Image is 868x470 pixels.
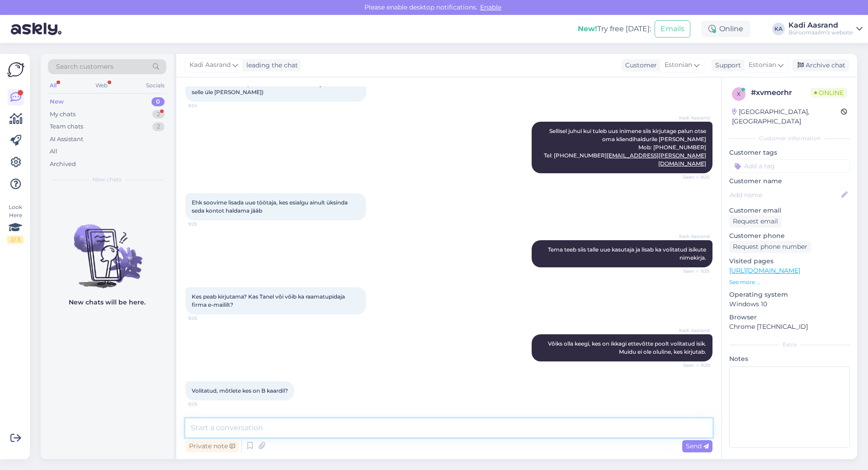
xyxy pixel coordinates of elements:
div: Customer [622,61,657,70]
div: New [50,97,64,106]
p: Windows 10 [729,299,850,309]
span: Kadi Aasrand [189,60,231,70]
span: Tema teeb siis talle uue kasutaja ja lisab ka volitatud isikute nimekirja. [548,246,708,261]
a: [URL][DOMAIN_NAME] [729,266,800,275]
span: 9:26 [188,315,222,322]
p: Customer email [729,206,850,215]
div: Support [712,61,741,70]
div: # xvmeorhr [751,87,811,98]
p: Visited pages [729,256,850,266]
span: Online [811,88,847,98]
span: Enable [477,3,504,11]
div: Customer information [729,134,850,142]
span: Ehk soovime lisada uue töötaja, kes esialgu ainult üksinda seda kontot haldama jääb [192,199,349,214]
p: Customer phone [729,231,850,241]
div: Web [94,80,109,91]
div: Online [701,21,750,37]
span: Seen ✓ 9:25 [676,268,710,275]
div: Request phone number [729,241,811,253]
p: Browser [729,313,850,322]
div: KA [772,23,785,35]
span: Sellisel juhul kui tuleb uus inimene siis kirjutage palun otse oma kliendihaldurile [PERSON_NAME]... [544,128,708,167]
div: leading the chat [243,61,298,70]
div: All [48,80,58,91]
div: Kadi Aasrand [788,22,853,29]
span: Search customers [56,62,113,71]
div: Request email [729,215,782,228]
span: Seen ✓ 9:25 [676,174,710,180]
span: Kes peab kirjutama? Kas Tanel või võib ka raamatupidaja firma e-maililt? [192,293,346,308]
span: Send [686,442,709,450]
span: Estonian [749,60,776,70]
div: 2 [152,122,165,131]
div: 0 [151,97,165,106]
div: Private note [185,440,239,452]
p: Customer tags [729,148,850,157]
span: 9:29 [188,401,222,408]
div: Archived [50,160,76,169]
span: New chats [93,176,122,184]
div: My chats [50,110,75,119]
div: 2 [152,110,165,119]
div: Try free [DATE]: [578,24,651,34]
div: 2 / 3 [7,236,24,244]
p: Notes [729,354,850,364]
span: 9:25 [188,221,222,228]
span: x [737,90,741,97]
p: New chats will be here. [69,298,146,307]
span: 9:24 [188,102,222,109]
span: Võiks olla keegi, kes on ikkagi ettevõtte poolt volitatud isik. Muidu ei ole oluline, kes kirjutab. [548,340,708,355]
div: Look Here [7,203,24,244]
b: New! [578,24,597,33]
span: Seen ✓ 9:28 [676,362,710,369]
span: Kadi Aasrand [676,114,710,121]
input: Add name [730,190,840,200]
p: Chrome [TECHNICAL_ID] [729,322,850,332]
a: [EMAIL_ADDRESS][PERSON_NAME][DOMAIN_NAME] [607,152,706,167]
p: Customer name [729,176,850,186]
p: Operating system [729,290,850,299]
span: Estonian [665,60,692,70]
span: Volitatud, mõtlete kes on B kaardil? [192,387,288,394]
div: AI Assistant [50,135,83,144]
div: Team chats [50,122,83,131]
p: See more ... [729,278,850,286]
div: Büroomaailm's website [788,29,853,36]
span: Kadi Aasrand [676,233,710,240]
a: Kadi AasrandBüroomaailm's website [788,22,863,36]
button: Emails [655,20,690,38]
div: All [50,147,57,156]
div: Socials [144,80,166,91]
img: Askly Logo [7,61,24,78]
input: Add a tag [729,159,850,173]
div: Extra [729,341,850,349]
div: [GEOGRAPHIC_DATA], [GEOGRAPHIC_DATA] [732,107,841,126]
span: Kadi Aasrand [676,327,710,334]
div: Archive chat [792,59,849,71]
img: No chats [41,208,174,290]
